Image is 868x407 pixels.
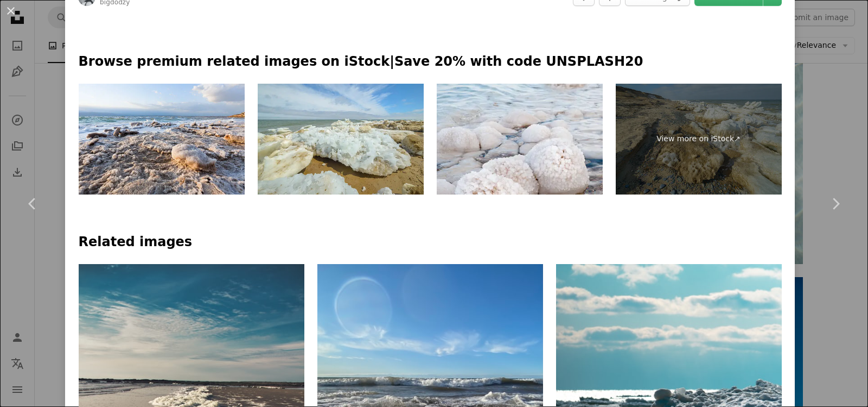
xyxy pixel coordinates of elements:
h4: Related images [79,234,782,251]
img: Sea ice in the island of Sakhalin, Piltun Bay. [258,84,424,195]
img: Dead Sea Salt [437,84,603,195]
img: crystalline salt on beach of Dead Sea [79,84,245,195]
a: View more on iStock↗ [616,84,782,195]
a: Next [803,152,868,256]
p: Browse premium related images on iStock | Save 20% with code UNSPLASH20 [79,53,782,71]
